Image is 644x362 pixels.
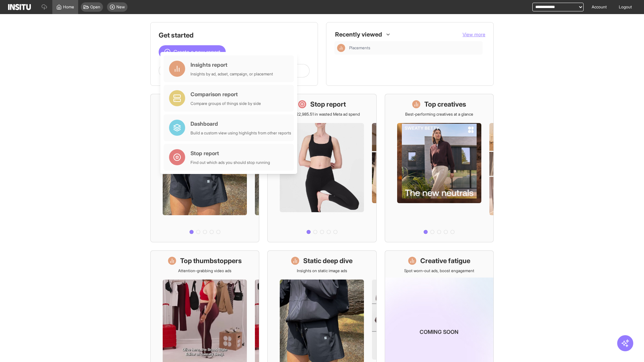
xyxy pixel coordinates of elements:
[90,4,100,10] span: Open
[349,45,480,51] span: Placements
[8,4,31,10] img: Logo
[191,101,261,106] div: Compare groups of things side by side
[191,90,261,98] div: Comparison report
[385,94,494,242] a: Top creativesBest-performing creatives at a glance
[173,48,220,56] span: Create a new report
[303,256,353,265] h1: Static deep dive
[116,4,125,10] span: New
[178,268,231,274] p: Attention-grabbing video ads
[180,256,242,265] h1: Top thumbstoppers
[150,94,259,242] a: What's live nowSee all active ads instantly
[463,31,485,38] button: View more
[191,160,270,165] div: Find out which ads you should stop running
[337,44,345,52] div: Insights
[297,268,347,274] p: Insights on static image ads
[405,112,473,117] p: Best-performing creatives at a glance
[191,149,270,157] div: Stop report
[463,32,485,37] span: View more
[63,4,74,10] span: Home
[284,112,360,117] p: Save £22,985.51 in wasted Meta ad spend
[349,45,370,51] span: Placements
[159,31,310,40] h1: Get started
[191,120,291,128] div: Dashboard
[191,130,291,136] div: Build a custom view using highlights from other reports
[310,100,346,109] h1: Stop report
[191,61,273,69] div: Insights report
[191,71,273,77] div: Insights by ad, adset, campaign, or placement
[267,94,376,242] a: Stop reportSave £22,985.51 in wasted Meta ad spend
[159,45,226,59] button: Create a new report
[424,100,466,109] h1: Top creatives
